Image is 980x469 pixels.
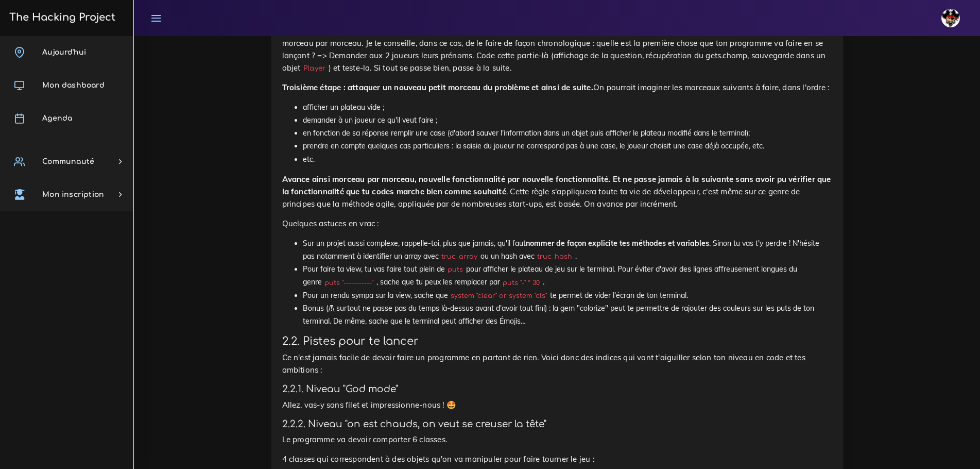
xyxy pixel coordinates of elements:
h3: 2.2. Pistes pour te lancer [282,335,832,348]
code: puts [445,264,466,275]
code: truc_array [439,252,480,262]
strong: Avance ainsi morceau par morceau, nouvelle fonctionnalité par nouvelle fonctionnalité. Et ne pass... [282,174,831,196]
li: Pour un rendu sympa sur la view, sache que te permet de vider l'écran de ton terminal. [303,289,832,302]
code: Player [301,63,329,74]
code: system "clear" or system "cls" [448,291,550,301]
img: avatar [941,9,960,27]
li: afficher un plateau vide ; [303,101,832,114]
li: prendre en compte quelques cas particuliers : la saisie du joueur ne correspond pas à une case, l... [303,140,832,153]
p: Ce n'est jamais facile de devoir faire un programme en partant de rien. Voici donc des indices qu... [282,351,832,376]
p: Maintenant que tu as une vision globale du problème, il faut s'y attaquer morceau par morceau. Je... [282,25,832,74]
p: . Cette règle s'appliquera toute ta vie de développeur, c'est même sur ce genre de principes que ... [282,173,832,210]
li: demander à un joueur ce qu'il veut faire ; [303,114,832,127]
p: On pourrait imaginer les morceaux suivants à faire, dans l'ordre : [282,81,832,94]
strong: Troisième étape : attaquer un nouveau petit morceau du problème et ainsi de suite. [282,82,593,92]
p: 4 classes qui correspondent à des objets qu'on va manipuler pour faire tourner le jeu : [282,453,832,465]
p: Quelques astuces en vrac : [282,217,832,230]
p: Le programme va devoir comporter 6 classes. [282,433,832,446]
code: puts "-----------" [322,278,376,288]
li: Pour faire ta view, tu vas faire tout plein de pour afficher le plateau de jeu sur le terminal. P... [303,263,832,289]
li: etc. [303,153,832,166]
span: Aujourd'hui [42,48,86,56]
li: en fonction de sa réponse remplir une case (d'abord sauver l'information dans un objet puis affic... [303,127,832,140]
span: Mon inscription [42,191,104,198]
p: Allez, vas-y sans filet et impressionne-nous ! 🤩 [282,399,832,411]
span: Communauté [42,158,94,165]
strong: nommer de façon explicite tes méthodes et variables [526,239,709,248]
li: Sur un projet aussi complexe, rappelle-toi, plus que jamais, qu'il faut . Sinon tu vas t'y perdre... [303,237,832,263]
span: Agenda [42,114,72,122]
h4: 2.2.1. Niveau "God mode" [282,383,832,395]
code: truc_hash [535,252,575,262]
code: puts "-" * 30 [500,278,543,288]
h3: The Hacking Project [6,12,115,23]
li: Bonus (/!\ surtout ne passe pas du temps là-dessus avant d'avoir tout fini) : la gem "colorize" p... [303,302,832,328]
h4: 2.2.2. Niveau "on est chauds, on veut se creuser la tête" [282,418,832,430]
span: Mon dashboard [42,81,105,89]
